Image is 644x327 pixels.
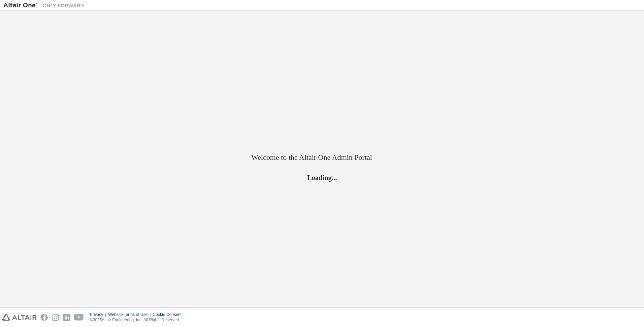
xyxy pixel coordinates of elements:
[153,312,185,317] div: Cookie Consent
[90,317,186,323] p: © 2025 Altair Engineering, Inc. All Rights Reserved.
[41,314,48,321] img: facebook.svg
[74,314,84,321] img: youtube.svg
[108,312,153,317] div: Website Terms of Use
[63,314,70,321] img: linkedin.svg
[90,312,108,317] div: Privacy
[2,314,37,321] img: altair_logo.svg
[251,153,393,162] h2: Welcome to the Altair One Admin Portal
[3,2,88,9] img: Altair One
[52,314,59,321] img: instagram.svg
[251,173,393,182] h2: Loading...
